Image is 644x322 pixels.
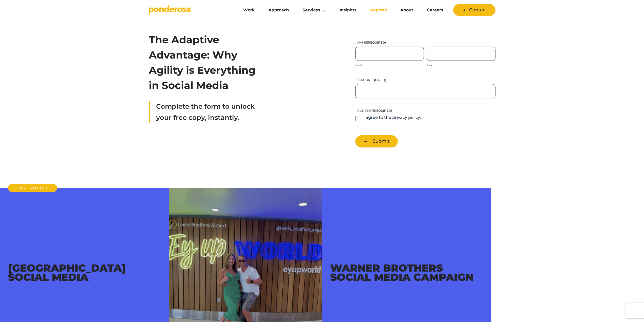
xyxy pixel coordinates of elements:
[367,78,386,82] span: (Required)
[237,5,261,15] a: Work
[364,5,392,15] a: Reports
[263,5,295,15] a: Approach
[149,101,259,123] div: Complete the form to unlock your free copy, instantly.
[453,4,495,16] a: Contact
[355,78,495,82] label: Email
[355,63,424,68] label: First
[363,115,421,121] label: I agree to the privacy policy.
[8,184,57,192] h2: Case Studies
[355,135,398,147] button: Submit
[297,5,332,15] a: Services
[149,32,259,93] h2: The Adaptive Advantage: Why Agility is Everything in Social Media
[421,5,449,15] a: Careers
[334,5,362,15] a: Insights
[355,108,392,113] legend: Consent
[149,5,230,15] a: Go to homepage
[394,5,419,15] a: About
[355,40,386,45] legend: Name
[373,109,392,112] span: (Required)
[427,63,495,68] label: Last
[367,41,386,44] span: (Required)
